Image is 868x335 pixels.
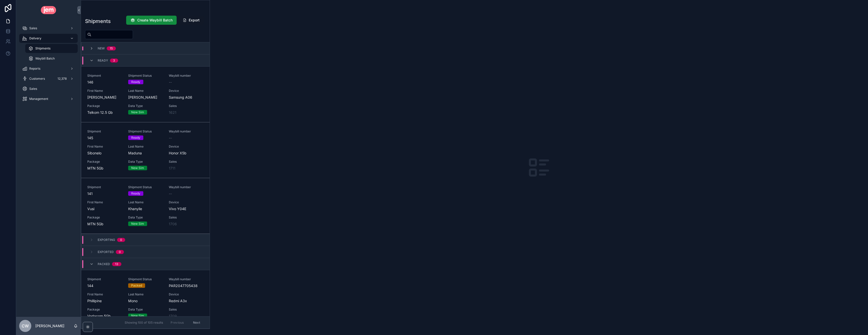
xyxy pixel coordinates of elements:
span: Customers [29,77,45,81]
span: Khanyile [128,206,163,211]
span: Last Name [128,145,163,149]
span: [PERSON_NAME] [87,95,122,100]
span: Exported [98,250,114,254]
p: [PERSON_NAME] [35,323,64,328]
span: Shipment Status [128,277,163,281]
span: -- [169,191,172,196]
span: Vusi [87,206,122,211]
div: 12,378 [56,76,68,82]
span: Data Type [128,104,163,108]
span: Shipment [87,277,122,281]
span: Waybill number [169,74,204,78]
span: -- [169,135,172,141]
div: Packed [131,283,142,288]
h1: Shipments [85,18,111,25]
a: Sales [19,84,78,93]
span: Waybill number [169,185,204,189]
span: Shipments [35,46,50,50]
div: New Sim [131,110,144,115]
span: Package [87,308,122,312]
div: Ready [131,80,140,84]
a: Sales [19,24,78,33]
a: Reports [19,64,78,73]
button: Export [179,16,204,25]
span: MTN 5Gb [87,221,122,227]
a: Shipment141Shipment StatusReadyWaybill number--First NameVusiLast NameKhanyileDeviceVivo Y04EPack... [81,178,210,234]
span: New [98,46,105,50]
span: CW [22,323,29,329]
span: Sales [169,308,204,312]
span: Last Name [128,89,163,93]
a: 1706 [169,221,177,227]
div: 13 [115,262,118,266]
span: PAR2047705438 [169,283,204,288]
a: Shipments [25,44,78,53]
span: Vodacom 5Gb [87,314,122,319]
span: Data Type [128,308,163,312]
a: Shipment145Shipment StatusReadyWaybill number--First NameSiboneloLast NameMadunaDeviceHonor X5bPa... [81,122,210,178]
span: First Name [87,200,122,204]
span: Package [87,215,122,219]
span: Vivo Y04E [169,206,204,211]
div: scrollable content [16,20,81,110]
div: 3 [113,59,115,63]
a: Customers12,378 [19,74,78,83]
span: First Name [87,89,122,93]
span: Shipment Status [128,185,163,189]
button: Next [189,319,204,326]
span: Waybill number [169,277,204,281]
span: Device [169,200,204,204]
span: Shipment Status [128,74,163,78]
div: 0 [119,250,121,254]
a: Shipment146Shipment StatusReadyWaybill number--First Name[PERSON_NAME]Last Name[PERSON_NAME]Devic... [81,67,210,122]
span: Sales [169,215,204,219]
span: Management [29,97,48,101]
span: Data Type [128,215,163,219]
span: Showing 100 of 105 results [125,321,163,325]
span: Maduna [128,151,163,156]
a: 1621 [169,110,176,115]
div: New Sim [131,166,144,170]
span: Sales [29,26,37,30]
button: Create Waybill Batch [126,16,177,25]
span: MTN 5Gb [87,166,122,171]
span: Delivery [29,36,41,40]
a: 1709 [169,314,177,319]
span: [PERSON_NAME] [128,95,163,100]
span: Last Name [128,292,163,296]
span: Device [169,145,204,149]
span: Packed [98,262,110,266]
span: Shipment [87,74,122,78]
span: Package [87,104,122,108]
span: Telkom 12.5 Gb [87,110,122,115]
img: App logo [41,6,56,14]
span: First Name [87,145,122,149]
span: Ready [98,59,108,63]
span: First Name [87,292,122,296]
span: Waybill number [169,129,204,133]
span: 145 [87,135,122,141]
span: -- [169,80,172,85]
span: Package [87,160,122,164]
span: 141 [87,191,122,196]
a: Shipment144Shipment StatusPackedWaybill numberPAR2047705438First NamePhillipineLast NameMonoDevic... [81,270,210,326]
span: Data Type [128,160,163,164]
span: Waybill Batch [35,57,55,61]
span: Phillipine [87,298,122,303]
div: 0 [120,238,122,242]
a: 1711 [169,166,175,171]
a: Waybill Batch [25,54,78,63]
span: Exporting [98,238,115,242]
span: Reports [29,67,40,71]
a: Delivery [19,34,78,43]
span: 146 [87,80,122,85]
span: 144 [87,283,122,288]
span: Device [169,292,204,296]
span: Last Name [128,200,163,204]
span: Redmi A3x [169,298,204,303]
div: Ready [131,135,140,140]
span: Sales [29,87,37,91]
